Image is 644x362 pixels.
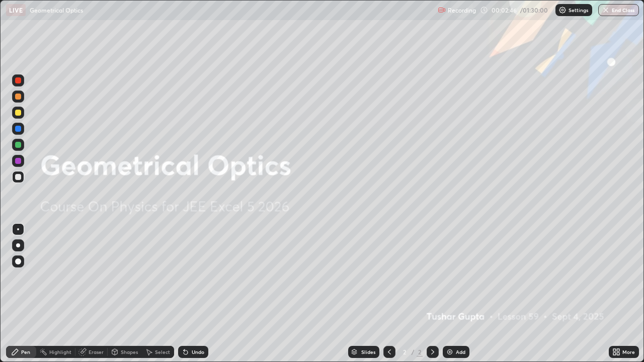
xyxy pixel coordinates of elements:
div: Select [155,349,170,354]
div: 2 [417,347,423,356]
button: End Class [598,4,639,16]
div: Undo [192,349,204,354]
img: recording.375f2c34.svg [438,6,446,14]
div: Shapes [121,349,138,354]
div: / [412,349,415,355]
img: end-class-cross [602,6,610,14]
div: Slides [361,349,375,354]
div: Pen [21,349,30,354]
img: add-slide-button [446,348,454,356]
p: Geometrical Optics [30,6,83,14]
div: More [622,349,635,354]
div: Highlight [49,349,71,354]
div: 2 [399,349,410,355]
p: Recording [448,7,476,14]
img: class-settings-icons [558,6,567,14]
div: Eraser [89,349,104,354]
p: LIVE [9,6,23,14]
p: Settings [569,8,588,13]
div: Add [456,349,465,354]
